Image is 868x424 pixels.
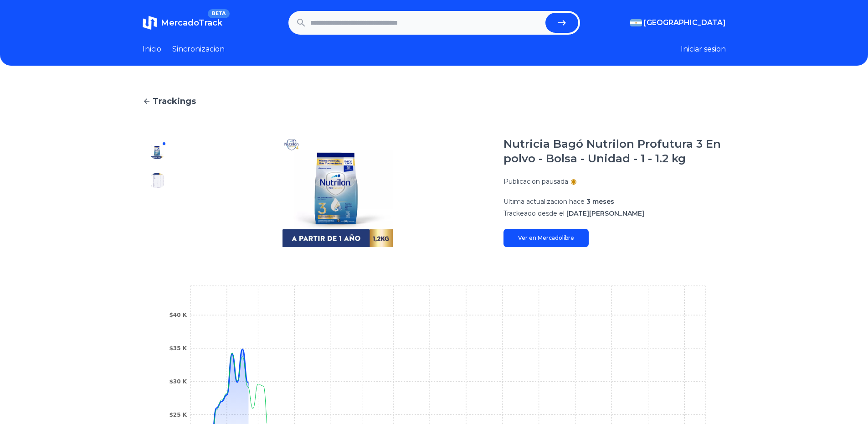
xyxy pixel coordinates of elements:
[190,137,485,247] img: Nutricia Bagó Nutrilon Profutura 3 En polvo - Bolsa - Unidad - 1 - 1.2 kg
[169,378,187,385] tspan: $30 K
[150,202,164,217] img: Nutricia Bagó Nutrilon Profutura 3 En polvo - Bolsa - Unidad - 1 - 1.2 kg
[503,137,726,166] h1: Nutricia Bagó Nutrilon Profutura 3 En polvo - Bolsa - Unidad - 1 - 1.2 kg
[172,44,225,55] a: Sincronizacion
[681,44,726,55] button: Iniciar sesion
[503,229,589,247] a: Ver en Mercadolibre
[503,209,565,217] span: Trackeado desde el
[153,95,196,108] span: Trackings
[586,197,614,206] span: 3 meses
[143,16,157,30] img: MercadoTrack
[208,9,229,18] span: BETA
[644,17,726,28] span: [GEOGRAPHIC_DATA]
[566,209,644,217] span: [DATE][PERSON_NAME]
[143,44,161,55] a: Inicio
[169,412,187,418] tspan: $25 K
[143,95,726,108] a: Trackings
[630,19,642,26] img: Argentina
[503,197,585,206] span: Ultima actualizacion hace
[150,173,164,188] img: Nutricia Bagó Nutrilon Profutura 3 En polvo - Bolsa - Unidad - 1 - 1.2 kg
[143,16,222,30] a: MercadoTrackBETA
[161,18,222,28] span: MercadoTrack
[169,312,187,318] tspan: $40 K
[503,177,568,186] p: Publicacion pausada
[630,17,726,28] button: [GEOGRAPHIC_DATA]
[150,144,164,159] img: Nutricia Bagó Nutrilon Profutura 3 En polvo - Bolsa - Unidad - 1 - 1.2 kg
[169,345,187,352] tspan: $35 K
